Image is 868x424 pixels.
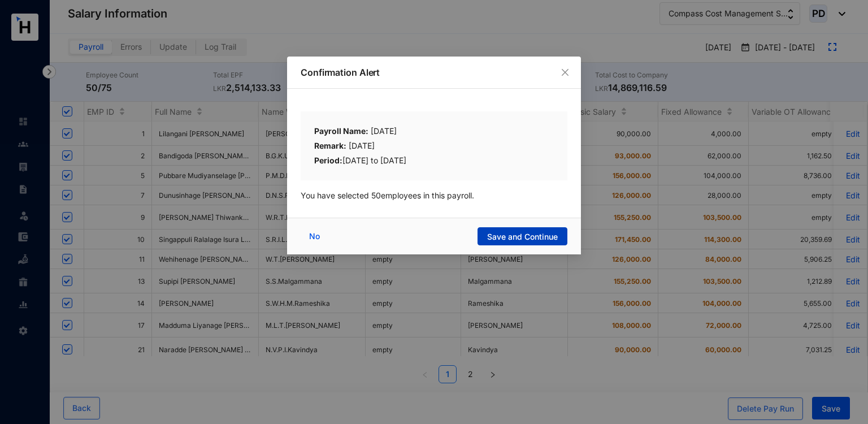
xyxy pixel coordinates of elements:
span: No [309,230,320,243]
span: close [561,68,570,77]
button: Close [559,66,571,79]
b: Remark: [314,141,346,150]
button: Save and Continue [478,227,567,245]
span: You have selected 50 employees in this payroll. [301,191,474,200]
div: [DATE] [314,140,554,154]
p: Confirmation Alert [301,66,567,79]
div: [DATE] to [DATE] [314,154,554,167]
div: [DATE] [314,125,554,140]
b: Period: [314,155,342,165]
span: Save and Continue [487,231,558,243]
b: Payroll Name: [314,126,368,136]
button: No [301,227,331,245]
